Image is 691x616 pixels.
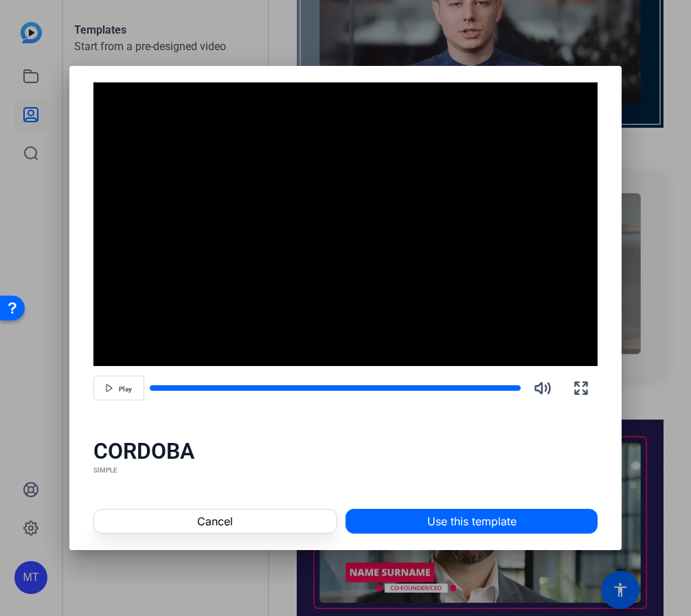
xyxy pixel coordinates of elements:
[93,509,337,534] button: Cancel
[93,437,598,465] div: CORDOBA
[93,465,598,476] div: SIMPLE
[93,82,598,366] div: Video Player
[93,376,144,400] button: Play
[345,509,598,534] button: Use this template
[565,372,598,404] button: Fullscreen
[526,372,559,404] button: Mute
[427,513,517,529] span: Use this template
[119,385,132,393] span: Play
[197,513,233,529] span: Cancel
